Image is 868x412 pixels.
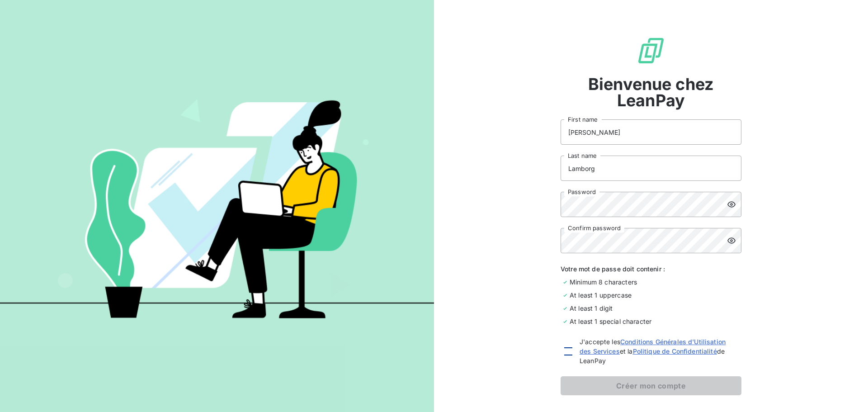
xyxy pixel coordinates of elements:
[561,156,741,181] input: placeholder
[561,264,741,274] span: Votre mot de passe doit contenir :
[633,347,717,355] a: Politique de Confidentialité
[570,277,637,287] span: Minimum 8 characters
[570,290,632,300] span: At least 1 uppercase
[561,376,741,395] button: Créer mon compte
[637,36,665,65] img: logo sigle
[561,76,741,109] span: Bienvenue chez LeanPay
[561,119,741,145] input: placeholder
[570,317,651,326] span: At least 1 special character
[580,337,738,365] span: J'accepte les et la de LeanPay
[580,338,726,355] a: Conditions Générales d'Utilisation des Services
[570,303,613,313] span: At least 1 digit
